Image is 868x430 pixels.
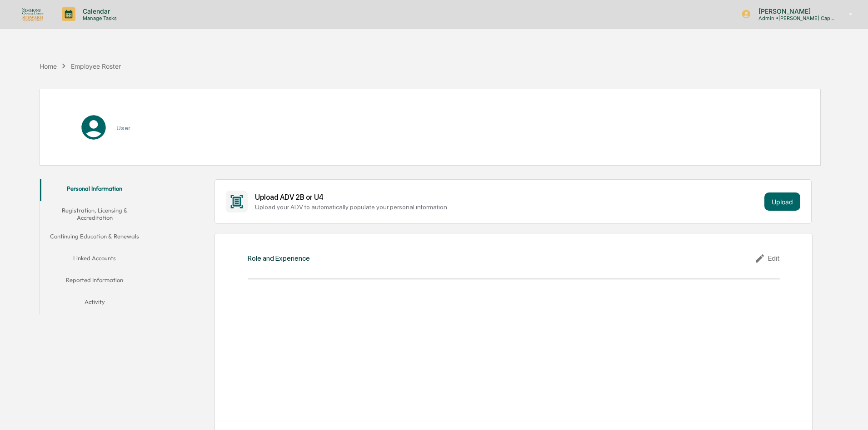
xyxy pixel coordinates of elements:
[255,203,761,211] div: Upload your ADV to automatically populate your personal information.
[754,253,780,264] div: Edit
[248,254,310,263] div: Role and Experience
[40,179,149,314] div: secondary tabs example
[40,293,149,314] button: Activity
[255,193,761,202] div: Upload ADV 2B or U4
[40,249,149,271] button: Linked Accounts
[116,124,130,132] h3: User
[751,15,836,21] p: Admin • [PERSON_NAME] Capital / [PERSON_NAME] Advisors
[751,7,836,15] p: [PERSON_NAME]
[22,7,44,21] img: logo
[40,271,149,293] button: Reported Information
[764,192,800,211] button: Upload
[71,62,121,70] div: Employee Roster
[75,15,121,21] p: Manage Tasks
[75,7,121,15] p: Calendar
[40,201,149,227] button: Registration, Licensing & Accreditation
[40,227,149,249] button: Continuing Education & Renewals
[40,62,57,70] div: Home
[40,179,149,201] button: Personal Information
